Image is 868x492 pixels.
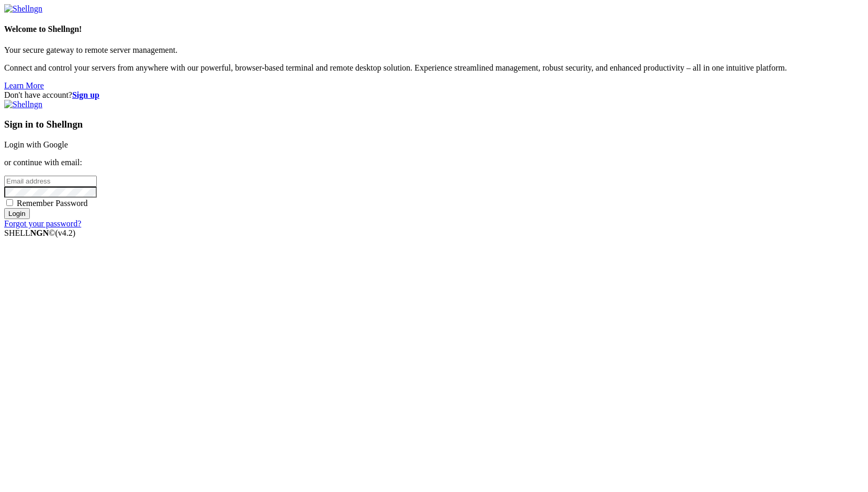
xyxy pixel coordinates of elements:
[4,140,68,149] a: Login with Google
[6,199,13,206] input: Remember Password
[4,63,864,73] p: Connect and control your servers from anywhere with our powerful, browser-based terminal and remo...
[4,119,864,130] h3: Sign in to Shellngn
[4,208,30,219] input: Login
[55,228,76,237] span: 4.2.0
[30,228,49,237] b: NGN
[4,100,42,109] img: Shellngn
[17,199,88,208] span: Remember Password
[4,81,44,90] a: Learn More
[4,45,864,55] p: Your secure gateway to remote server management.
[4,90,864,100] div: Don't have account?
[4,228,75,237] span: SHELL ©
[4,219,81,228] a: Forgot your password?
[4,158,864,167] p: or continue with email:
[4,176,97,187] input: Email address
[72,90,99,99] a: Sign up
[4,25,864,34] h4: Welcome to Shellngn!
[4,4,42,14] img: Shellngn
